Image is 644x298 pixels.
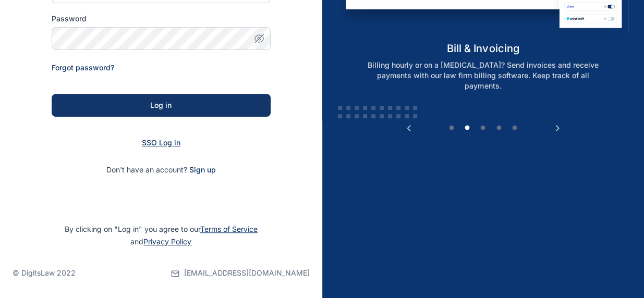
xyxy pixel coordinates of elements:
[338,41,628,56] h5: bill & invoicing
[52,63,114,72] a: Forgot password?
[349,60,616,91] p: Billing hourly or on a [MEDICAL_DATA]? Send invoices and receive payments with our law firm billi...
[478,123,488,133] button: 3
[142,138,180,147] a: SSO Log in
[189,165,216,174] a: Sign up
[13,223,310,248] p: By clicking on "Log in" you agree to our
[462,123,472,133] button: 2
[552,123,563,133] button: Next
[189,165,216,175] span: Sign up
[404,123,414,133] button: Previous
[446,123,457,133] button: 1
[143,237,191,246] a: Privacy Policy
[52,165,271,175] p: Don't have an account?
[52,94,271,117] button: Log in
[493,123,504,133] button: 4
[509,123,519,133] button: 5
[13,268,76,278] p: © DigitsLaw 2022
[171,248,310,298] a: [EMAIL_ADDRESS][DOMAIN_NAME]
[200,225,258,233] a: Terms of Service
[68,100,254,110] div: Log in
[184,268,310,278] span: [EMAIL_ADDRESS][DOMAIN_NAME]
[52,14,271,24] label: Password
[130,237,191,246] span: and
